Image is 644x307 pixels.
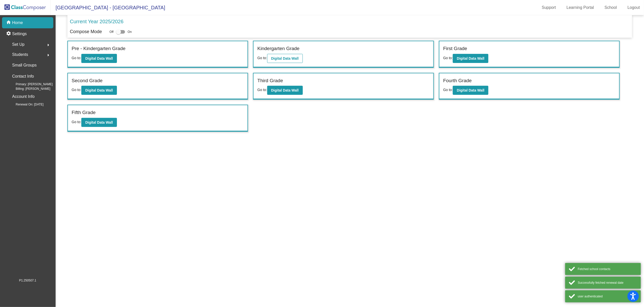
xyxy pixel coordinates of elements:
[72,56,81,60] span: Go to:
[601,4,621,12] a: School
[443,56,453,60] span: Go to:
[12,41,24,48] span: Set Up
[81,118,117,127] button: Digital Data Wall
[12,51,28,58] span: Students
[257,56,267,60] span: Go to:
[12,20,23,26] p: Home
[72,120,81,124] span: Go to:
[81,54,117,63] button: Digital Data Wall
[563,4,598,12] a: Learning Portal
[453,86,488,95] button: Digital Data Wall
[6,31,12,37] mat-icon: settings
[271,56,299,60] b: Digital Data Wall
[578,280,637,285] div: Successfully fetched renewal date
[85,88,113,92] b: Digital Data Wall
[45,42,51,48] mat-icon: arrow_right
[85,56,113,60] b: Digital Data Wall
[81,86,117,95] button: Digital Data Wall
[70,18,123,25] p: Current Year 2025/2026
[45,52,51,58] mat-icon: arrow_right
[453,54,488,63] button: Digital Data Wall
[578,294,637,299] div: user authenticated
[51,4,165,12] span: [GEOGRAPHIC_DATA] - [GEOGRAPHIC_DATA]
[72,109,96,116] label: Fifth Grade
[8,86,50,91] span: Billing: [PERSON_NAME]
[12,73,34,80] p: Contact Info
[443,88,453,92] span: Go to:
[85,120,113,124] b: Digital Data Wall
[538,4,560,12] a: Support
[70,28,102,35] p: Compose Mode
[267,86,303,95] button: Digital Data Wall
[12,62,37,69] p: Small Groups
[12,31,27,37] p: Settings
[8,82,53,86] span: Primary: [PERSON_NAME]
[257,88,267,92] span: Go to:
[8,102,43,107] span: Renewal On: [DATE]
[443,77,472,84] label: Fourth Grade
[72,45,126,52] label: Pre - Kindergarten Grade
[257,77,283,84] label: Third Grade
[267,54,303,63] button: Digital Data Wall
[257,45,300,52] label: Kindergarten Grade
[457,88,484,92] b: Digital Data Wall
[72,88,81,92] span: Go to:
[271,88,299,92] b: Digital Data Wall
[457,56,484,60] b: Digital Data Wall
[110,30,114,34] span: Off
[6,20,12,26] mat-icon: home
[12,93,35,100] p: Account Info
[72,77,103,84] label: Second Grade
[128,30,132,34] span: On
[624,4,644,12] a: Logout
[443,45,467,52] label: First Grade
[578,267,637,271] div: Fetched school contacts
